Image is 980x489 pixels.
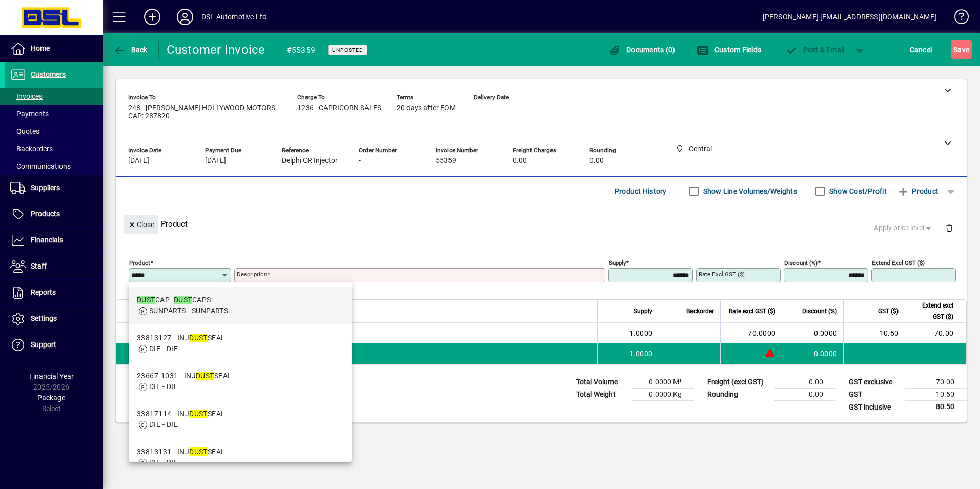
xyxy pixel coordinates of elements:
[10,145,53,153] span: Backorders
[31,236,63,244] span: Financials
[774,376,835,389] td: 0.00
[137,409,226,419] div: 33817114 - INJ SEAL
[803,46,808,54] span: P
[237,282,597,293] mat-error: Required
[287,42,316,58] div: #55359
[629,349,653,359] span: 1.0000
[947,2,967,35] a: Knowledge Base
[634,305,652,317] span: Supply
[196,372,214,380] em: DUST
[31,262,47,270] span: Staff
[10,92,43,100] span: Invoices
[31,340,56,349] span: Support
[782,323,843,343] td: 0.0000
[31,184,60,192] span: Suppliers
[827,186,887,196] label: Show Cost/Profit
[10,162,71,170] span: Communications
[103,40,159,59] app-page-header-button: Back
[31,70,66,78] span: Customers
[694,40,764,59] button: Custom Fields
[31,210,60,218] span: Products
[136,8,169,26] button: Add
[149,420,178,429] span: DIE - DIE
[844,401,905,414] td: GST inclusive
[297,104,381,112] span: 1236 - CAPRICORN SALES
[5,332,103,358] a: Support
[137,333,226,343] div: 33813127 - INJ SEAL
[782,343,843,364] td: 0.0000
[137,296,155,304] em: DUST
[615,183,667,199] span: Product History
[137,295,228,305] div: CAP - CAPS
[5,123,103,140] a: Quotes
[571,389,632,401] td: Total Weight
[844,376,905,389] td: GST exclusive
[872,259,925,267] mat-label: Extend excl GST ($)
[907,40,935,59] button: Cancel
[632,376,694,389] td: 0.0000 M³
[727,328,775,338] div: 70.0000
[237,271,267,278] mat-label: Description
[137,446,226,457] div: 33813131 - INJ SEAL
[5,105,103,123] a: Payments
[111,40,150,59] button: Back
[169,8,201,26] button: Profile
[189,447,208,456] em: DUST
[910,42,932,58] span: Cancel
[129,400,352,438] mat-option: 33817114 - INJ DUST SEAL
[5,36,103,62] a: Home
[905,376,967,389] td: 70.00
[843,323,905,343] td: 10.50
[870,219,937,237] button: Apply price level
[784,259,818,267] mat-label: Discount (%)
[629,328,653,338] span: 1.0000
[937,223,962,232] app-page-header-button: Delete
[129,324,352,362] mat-option: 33813127 - INJ DUST SEAL
[609,46,676,54] span: Documents (0)
[205,157,226,165] span: [DATE]
[116,205,967,242] div: Product
[113,46,148,54] span: Back
[121,219,161,229] app-page-header-button: Close
[149,307,228,315] span: SUNPARTS - SUNPARTS
[702,389,774,401] td: Rounding
[610,182,671,200] button: Product History
[513,157,527,165] span: 0.00
[763,9,936,25] div: [PERSON_NAME] [EMAIL_ADDRESS][DOMAIN_NAME]
[282,157,338,165] span: Delphi CR Injector
[632,389,694,401] td: 0.0000 Kg
[729,305,775,317] span: Rate excl GST ($)
[149,344,178,353] span: DIE - DIE
[31,288,56,296] span: Reports
[878,305,899,317] span: GST ($)
[844,389,905,401] td: GST
[701,186,797,196] label: Show Line Volumes/Weights
[149,458,178,466] span: DIE - DIE
[5,88,103,105] a: Invoices
[359,157,361,165] span: -
[436,157,456,165] span: 55359
[128,157,149,165] span: [DATE]
[5,175,103,201] a: Suppliers
[37,394,65,402] span: Package
[874,222,933,233] span: Apply price level
[937,215,962,240] button: Delete
[589,157,604,165] span: 0.00
[31,44,50,52] span: Home
[905,389,967,401] td: 10.50
[702,376,774,389] td: Freight (excl GST)
[129,438,352,476] mat-option: 33813131 - INJ DUST SEAL
[905,323,966,343] td: 70.00
[332,47,363,53] span: Unposted
[5,201,103,227] a: Products
[5,280,103,305] a: Reports
[29,372,74,380] span: Financial Year
[167,42,266,58] div: Customer Invoice
[911,300,953,322] span: Extend excl GST ($)
[785,46,845,54] span: ost & Email
[10,127,39,135] span: Quotes
[953,46,957,54] span: S
[5,157,103,175] a: Communications
[149,382,178,391] span: DIE - DIE
[128,216,154,233] span: Close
